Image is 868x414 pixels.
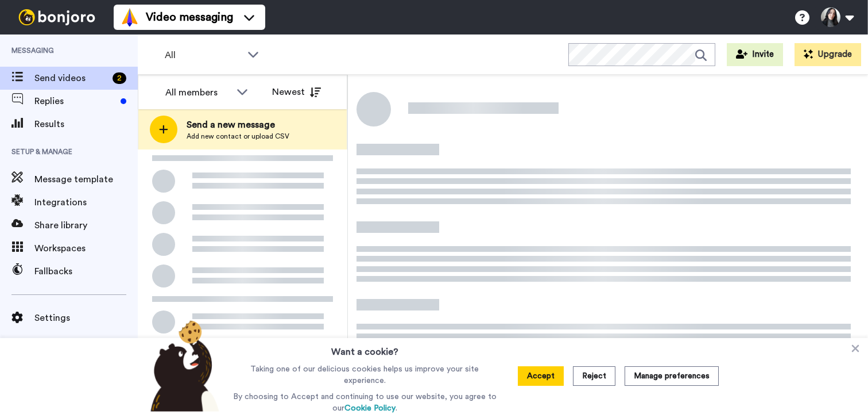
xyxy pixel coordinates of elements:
span: Video messaging [146,9,233,25]
img: bear-with-cookie.png [140,320,225,412]
img: bj-logo-header-white.svg [14,9,100,25]
a: Cookie Policy [344,404,396,412]
span: Settings [34,311,138,325]
div: 2 [113,72,126,84]
span: Share library [34,218,138,232]
h3: Want a cookie? [331,338,398,359]
button: Reject [573,366,615,386]
img: vm-color.svg [121,8,139,26]
span: Message template [34,172,138,186]
span: All [165,48,242,62]
button: Newest [263,80,330,103]
button: Invite [727,43,783,66]
span: Fallbacks [34,264,138,278]
div: All members [165,86,231,99]
span: Send a new message [187,118,289,132]
span: Replies [34,94,116,108]
button: Manage preferences [625,366,719,386]
p: Taking one of our delicious cookies helps us improve your site experience. [230,363,499,386]
span: Results [34,117,138,131]
button: Accept [518,366,564,386]
p: By choosing to Accept and continuing to use our website, you agree to our . [230,391,499,414]
span: Integrations [34,195,138,209]
span: Workspaces [34,241,138,255]
button: Upgrade [795,43,861,66]
span: Send videos [34,71,108,85]
span: Add new contact or upload CSV [187,132,289,141]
